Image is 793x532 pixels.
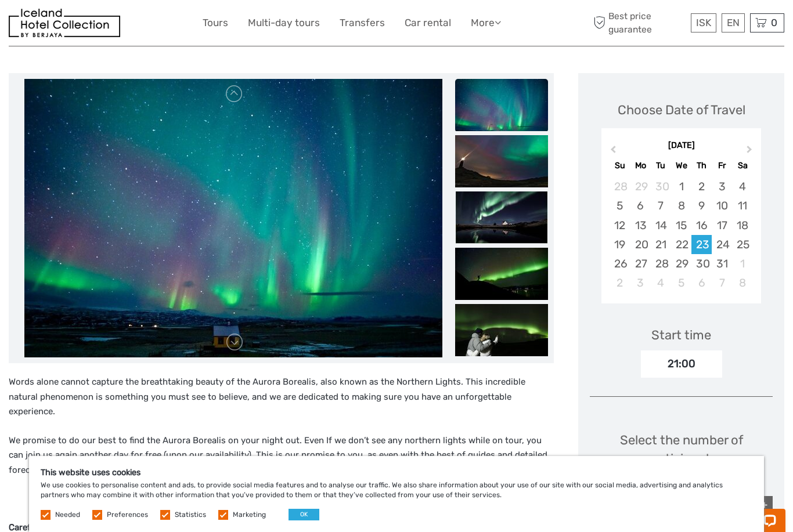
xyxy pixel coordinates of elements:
[29,456,764,532] div: We use cookies to personalise content and ads, to provide social media features and to analyse ou...
[732,196,752,215] div: Choose Saturday, October 11th, 2025
[16,20,131,30] p: Chat now
[722,13,745,32] div: EN
[9,9,120,37] img: 481-8f989b07-3259-4bb0-90ed-3da368179bdc_logo_small.jpg
[630,235,651,254] div: Choose Monday, October 20th, 2025
[405,15,451,31] a: Car rental
[9,375,554,419] p: Words alone cannot capture the breathtaking beauty of the Aurora Borealis, also known as the Nort...
[671,254,691,273] div: Choose Wednesday, October 29th, 2025
[455,304,548,356] img: f09435189cc74ea997d4b5449dbb431f_slider_thumbnail.jpg
[618,101,745,119] div: Choose Date of Travel
[610,158,630,173] div: Su
[248,15,320,31] a: Multi-day tours
[55,510,80,520] label: Needed
[712,158,732,173] div: Fr
[340,15,385,31] a: Transfers
[732,216,752,235] div: Choose Saturday, October 18th, 2025
[610,177,630,196] div: Choose Sunday, September 28th, 2025
[691,158,712,173] div: Th
[610,273,630,292] div: Choose Sunday, November 2nd, 2025
[630,216,651,235] div: Choose Monday, October 13th, 2025
[610,235,630,254] div: Choose Sunday, October 19th, 2025
[630,273,651,292] div: Choose Monday, November 3rd, 2025
[455,248,548,300] img: 0040ebbe407e4651a2e85cb28f70d7b5_slider_thumbnail.jpg
[651,216,671,235] div: Choose Tuesday, October 14th, 2025
[712,177,732,196] div: Choose Friday, October 3rd, 2025
[691,254,712,273] div: Choose Thursday, October 30th, 2025
[671,235,691,254] div: Choose Wednesday, October 22nd, 2025
[603,143,621,161] button: Previous Month
[691,216,712,235] div: Choose Thursday, October 16th, 2025
[610,216,630,235] div: Choose Sunday, October 12th, 2025
[605,177,757,292] div: month 2025-10
[691,235,712,254] div: Choose Thursday, October 23rd, 2025
[203,15,228,31] a: Tours
[134,18,147,32] button: Open LiveChat chat widget
[590,10,688,35] span: Best price guarantee
[691,196,712,215] div: Choose Thursday, October 9th, 2025
[601,140,761,152] div: [DATE]
[691,273,712,292] div: Choose Thursday, November 6th, 2025
[732,235,752,254] div: Choose Saturday, October 25th, 2025
[41,468,752,477] h5: This website uses cookies
[471,15,501,31] a: More
[24,79,442,357] img: 7b10c2ed7d464e8ba987b42cc1113a35_main_slider.jpg
[651,273,671,292] div: Choose Tuesday, November 4th, 2025
[712,196,732,215] div: Choose Friday, October 10th, 2025
[671,216,691,235] div: Choose Wednesday, October 15th, 2025
[455,191,548,244] img: e4424fe0495f47ce9cd929889794f304_slider_thumbnail.jpg
[651,196,671,215] div: Choose Tuesday, October 7th, 2025
[630,196,651,215] div: Choose Monday, October 6th, 2025
[651,235,671,254] div: Choose Tuesday, October 21st, 2025
[610,196,630,215] div: Choose Sunday, October 5th, 2025
[651,326,711,344] div: Start time
[641,350,722,377] div: 21:00
[630,177,651,196] div: Choose Monday, September 29th, 2025
[610,254,630,273] div: Choose Sunday, October 26th, 2025
[696,17,711,28] span: ISK
[630,254,651,273] div: Choose Monday, October 27th, 2025
[455,79,548,131] img: 7b10c2ed7d464e8ba987b42cc1113a35_slider_thumbnail.jpg
[651,177,671,196] div: Choose Tuesday, September 30th, 2025
[712,235,732,254] div: Choose Friday, October 24th, 2025
[691,177,712,196] div: Choose Thursday, October 2nd, 2025
[651,158,671,173] div: Tu
[769,17,779,28] span: 0
[455,135,548,187] img: 620f1439602b4a4588db59d06174df7a_slider_thumbnail.jpg
[107,510,148,520] label: Preferences
[671,177,691,196] div: Choose Wednesday, October 1st, 2025
[712,273,732,292] div: Choose Friday, November 7th, 2025
[741,143,760,161] button: Next Month
[630,158,651,173] div: Mo
[175,510,206,520] label: Statistics
[712,216,732,235] div: Choose Friday, October 17th, 2025
[671,273,691,292] div: Choose Wednesday, November 5th, 2025
[651,254,671,273] div: Choose Tuesday, October 28th, 2025
[671,196,691,215] div: Choose Wednesday, October 8th, 2025
[590,431,773,484] div: Select the number of participants
[233,510,266,520] label: Marketing
[732,177,752,196] div: Choose Saturday, October 4th, 2025
[712,254,732,273] div: Choose Friday, October 31st, 2025
[9,433,554,478] p: We promise to do our best to find the Aurora Borealis on your night out. Even If we don’t see any...
[732,158,752,173] div: Sa
[732,273,752,292] div: Choose Saturday, November 8th, 2025
[289,509,319,520] button: OK
[732,254,752,273] div: Choose Saturday, November 1st, 2025
[671,158,691,173] div: We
